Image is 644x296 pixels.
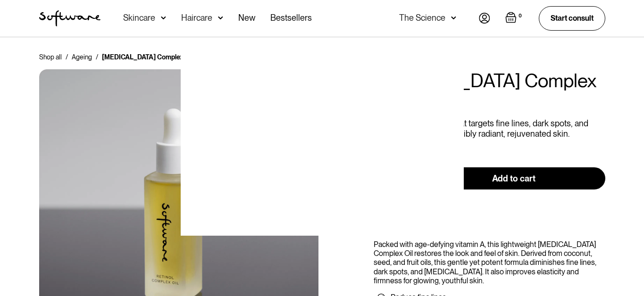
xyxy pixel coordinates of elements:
div: / [96,52,98,62]
div: Haircare [181,13,212,23]
a: Ageing [72,52,92,62]
a: Open empty cart [505,12,524,25]
img: Software Logo [39,10,100,26]
div: / [66,52,68,62]
div: The Science [399,13,445,23]
div: Packed with age-defying vitamin A, this lightweight [MEDICAL_DATA] Complex Oil restores the look ... [374,240,605,285]
img: arrow down [451,13,456,23]
img: blank image [181,47,464,236]
div: [MEDICAL_DATA] Complex Oil [102,52,193,62]
h1: [MEDICAL_DATA] Complex Oil [374,69,605,115]
a: Shop all [39,52,62,62]
img: arrow down [161,13,166,23]
div: What’s not to love? [374,222,605,232]
div: 0 [517,12,524,20]
div: Skincare [123,13,155,23]
a: home [39,10,100,26]
p: A restorative facial oil that targets fine lines, dark spots, and [MEDICAL_DATA] for visibly radi... [374,118,605,139]
a: Start consult [539,6,605,30]
img: arrow down [218,13,223,23]
input: Add to cart [422,167,605,189]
